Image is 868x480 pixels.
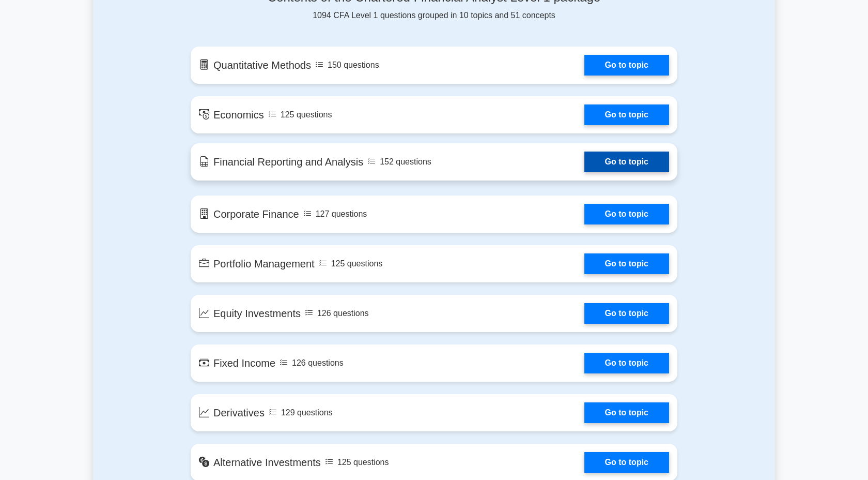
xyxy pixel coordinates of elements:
[584,353,669,373] a: Go to topic
[584,104,669,125] a: Go to topic
[584,253,669,274] a: Go to topic
[584,55,669,76] a: Go to topic
[584,204,669,224] a: Go to topic
[584,152,669,172] a: Go to topic
[584,303,669,324] a: Go to topic
[584,402,669,423] a: Go to topic
[584,452,669,473] a: Go to topic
